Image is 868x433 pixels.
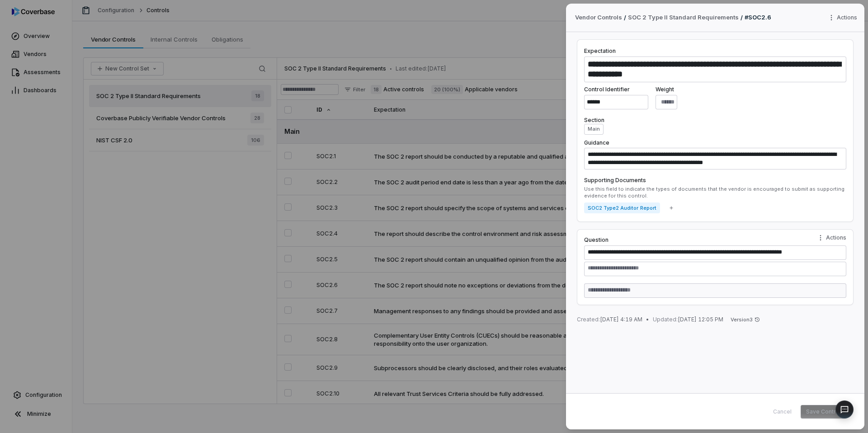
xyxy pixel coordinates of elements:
[584,86,648,93] label: Control Identifier
[584,139,609,146] label: Guidance
[584,236,846,244] label: Question
[811,231,852,245] button: Question actions
[653,316,723,323] span: [DATE] 12:05 PM
[584,117,846,124] label: Section
[584,202,660,213] span: SOC2 Type2 Auditor Report
[628,13,739,22] a: SOC 2 Type II Standard Requirements
[584,177,846,184] label: Supporting Documents
[575,13,622,22] span: Vendor Controls
[584,186,846,199] div: Use this field to indicate the types of documents that the vendor is encouraged to submit as supp...
[584,47,616,54] label: Expectation
[646,316,649,323] span: •
[727,314,764,325] button: Version3
[577,316,600,323] span: Created:
[624,14,626,22] p: /
[653,316,678,323] span: Updated:
[825,11,863,24] button: More actions
[584,124,604,135] button: Main
[741,14,743,22] p: /
[656,86,677,93] label: Weight
[577,316,642,323] span: [DATE] 4:19 AM
[745,14,771,21] span: # SOC2.6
